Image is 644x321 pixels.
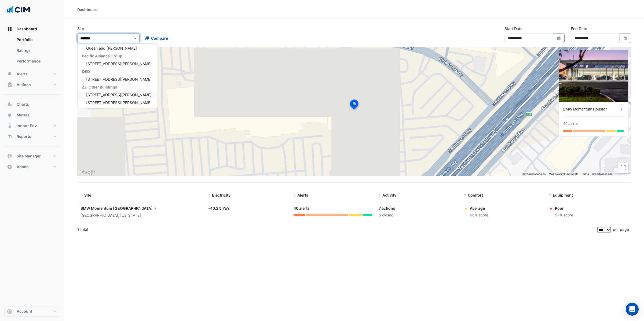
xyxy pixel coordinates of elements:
[82,85,117,89] span: ZZ-Other Buildings
[17,123,37,128] span: Indoor Env
[559,50,628,102] img: BMW Momentum Houston
[82,54,122,58] span: Pacific Alliance Group
[555,212,573,218] div: 57% score
[79,169,96,176] img: Google
[77,26,84,31] label: Site
[17,164,29,169] span: Admin
[6,4,31,15] img: Company Logo
[553,193,573,197] span: Equipment
[557,36,561,40] fa-icon: Select Date
[17,309,32,314] span: Account
[7,112,12,118] app-icon: Meters
[4,151,60,161] button: Site Manager
[84,193,91,197] span: Site
[7,26,12,32] app-icon: Dashboard
[571,26,587,31] label: End Date
[17,26,37,32] span: Dashboard
[7,153,12,159] app-icon: Site Manager
[581,172,589,175] a: Terms (opens in new tab)
[504,26,522,31] label: Start Date
[86,61,152,66] span: [STREET_ADDRESS][PERSON_NAME]
[4,24,60,34] button: Dashboard
[86,46,137,50] span: Queen and [PERSON_NAME]
[4,120,60,131] button: Indoor Env
[12,45,60,56] a: Ratings
[17,134,31,139] span: Reports
[623,36,628,40] fa-icon: Select Date
[4,34,60,69] div: Dashboard
[4,99,60,110] button: Charts
[592,172,613,175] a: Report a map error
[626,303,639,316] div: Open Intercom Messenger
[468,193,483,197] span: Comfort
[79,169,96,176] a: Open this area in Google Maps (opens a new window)
[4,69,60,79] button: Alerts
[563,121,578,127] div: 40 alerts
[113,205,158,211] span: [GEOGRAPHIC_DATA]
[379,212,458,218] div: 6 closed
[7,102,12,107] app-icon: Charts
[379,206,395,211] a: 7 actions
[77,7,98,12] div: Dashboard
[12,34,60,45] a: Portfolio
[142,34,171,43] button: Compare
[522,172,546,176] button: Keyboard shortcuts
[297,193,308,197] span: Alerts
[4,306,60,317] button: Account
[212,193,230,197] span: Electricity
[151,35,168,41] span: Compare
[80,206,112,211] span: BMW Momentum
[470,205,488,211] div: Average
[7,134,12,139] app-icon: Reports
[7,164,12,169] app-icon: Admin
[82,69,90,74] span: QED
[7,82,12,87] app-icon: Actions
[77,223,596,236] div: 1 total
[7,123,12,128] app-icon: Indoor Env
[348,99,360,112] img: site-pin-selected.svg
[563,106,619,112] div: BMW Momentum Houston
[80,212,202,219] div: [GEOGRAPHIC_DATA], [US_STATE]
[470,212,488,218] div: 66% score
[17,102,29,107] span: Charts
[555,205,573,211] div: Poor
[294,205,372,212] div: 40 alerts
[86,93,152,97] span: [STREET_ADDRESS][PERSON_NAME]
[4,79,60,90] button: Actions
[7,71,12,77] app-icon: Alerts
[4,161,60,172] button: Admin
[382,193,396,197] span: Activity
[17,71,28,77] span: Alerts
[613,227,629,232] span: per page
[86,100,152,105] span: [STREET_ADDRESS][PERSON_NAME]
[77,43,158,108] ng-dropdown-panel: Options list
[17,153,41,159] span: Site Manager
[4,131,60,142] button: Reports
[549,172,578,175] span: Map data ©2025 Google
[208,206,230,211] a: -40.2% YoY
[17,82,31,87] span: Actions
[4,110,60,120] button: Meters
[12,56,60,67] a: Performance
[17,112,30,118] span: Meters
[86,77,152,82] span: [STREET_ADDRESS][PERSON_NAME]
[618,163,628,173] button: Toggle fullscreen view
